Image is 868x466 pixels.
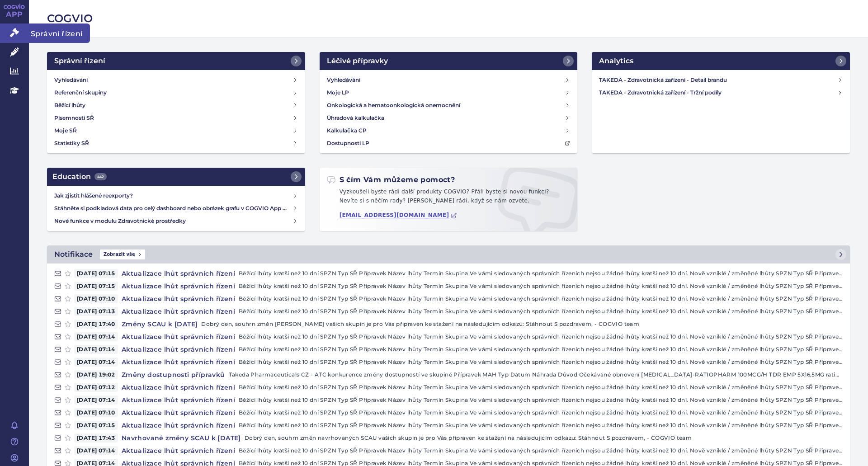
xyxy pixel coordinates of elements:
[118,307,239,316] h4: Aktualizace lhůt správních řízení
[592,52,850,70] a: Analytics
[54,204,292,213] h4: Stáhněte si podkladová data pro celý dashboard nebo obrázek grafu v COGVIO App modulu Analytics
[74,421,118,430] span: [DATE] 07:15
[118,370,229,379] h4: Změny dostupnosti přípravků
[323,124,574,137] a: Kalkulačka CP
[239,345,843,354] p: Běžící lhůty kratší než 10 dní SPZN Typ SŘ Přípravek Název lhůty Termín Skupina Ve vámi sledovaný...
[239,358,843,367] p: Běžící lhůty kratší než 10 dní SPZN Typ SŘ Přípravek Název lhůty Termín Skupina Ve vámi sledovaný...
[94,173,107,180] span: 442
[327,56,388,66] h2: Léčivé přípravky
[118,269,239,278] h4: Aktualizace lhůt správních řízení
[239,269,843,278] p: Běžící lhůty kratší než 10 dní SPZN Typ SŘ Přípravek Název lhůty Termín Skupina Ve vámi sledovaný...
[74,370,118,379] span: [DATE] 19:02
[51,99,302,112] a: Běžící lhůty
[54,113,94,122] h4: Písemnosti SŘ
[118,408,239,417] h4: Aktualizace lhůt správních řízení
[51,202,302,215] a: Stáhněte si podkladová data pro celý dashboard nebo obrázek grafu v COGVIO App modulu Analytics
[229,370,843,379] p: Takeda Pharmaceuticals CZ - ATC konkurence změny dostupností ve skupině Přípravek MAH Typ Datum N...
[74,294,118,303] span: [DATE] 07:10
[239,383,843,392] p: Běžící lhůty kratší než 10 dní SPZN Typ SŘ Přípravek Název lhůty Termín Skupina Ve vámi sledovaný...
[74,269,118,278] span: [DATE] 07:15
[51,86,302,99] a: Referenční skupiny
[74,307,118,316] span: [DATE] 07:13
[54,56,105,66] h2: Správní řízení
[201,320,843,329] p: Dobrý den, souhrn změn [PERSON_NAME] vašich skupin je pro Vás připraven ke stažení na následující...
[323,86,574,99] a: Moje LP
[74,358,118,367] span: [DATE] 07:14
[47,52,305,70] a: Správní řízení
[51,137,302,150] a: Statistiky SŘ
[74,408,118,417] span: [DATE] 07:10
[29,24,90,42] span: Správní řízení
[118,294,239,303] h4: Aktualizace lhůt správních řízení
[74,345,118,354] span: [DATE] 07:14
[118,320,202,329] h4: Změny SCAU k [DATE]
[327,88,349,97] h4: Moje LP
[118,421,239,430] h4: Aktualizace lhůt správních řízení
[51,124,302,137] a: Moje SŘ
[47,245,850,264] a: NotifikaceZobrazit vše
[54,75,88,85] h4: Vyhledávání
[51,189,302,202] a: Jak zjistit hlášené reexporty?
[118,383,239,392] h4: Aktualizace lhůt správních řízení
[118,332,239,341] h4: Aktualizace lhůt správních řízení
[239,446,843,455] p: Běžící lhůty kratší než 10 dní SPZN Typ SŘ Přípravek Název lhůty Termín Skupina Ve vámi sledovaný...
[323,137,574,150] a: Dostupnosti LP
[239,294,843,303] p: Běžící lhůty kratší než 10 dní SPZN Typ SŘ Přípravek Název lhůty Termín Skupina Ve vámi sledovaný...
[239,395,843,405] p: Běžící lhůty kratší než 10 dní SPZN Typ SŘ Přípravek Název lhůty Termín Skupina Ve vámi sledovaný...
[327,126,367,135] h4: Kalkulačka CP
[54,101,85,110] h4: Běžící lhůty
[74,320,118,329] span: [DATE] 17:40
[323,112,574,124] a: Úhradová kalkulačka
[54,217,292,226] h4: Nové funkce v modulu Zdravotnické prostředky
[239,421,843,430] p: Běžící lhůty kratší než 10 dní SPZN Typ SŘ Přípravek Název lhůty Termín Skupina Ve vámi sledovaný...
[54,126,77,135] h4: Moje SŘ
[47,11,850,26] h2: COGVIO
[51,215,302,227] a: Nové funkce v modulu Zdravotnické prostředky
[327,113,384,122] h4: Úhradová kalkulačka
[327,139,369,148] h4: Dostupnosti LP
[74,332,118,341] span: [DATE] 07:14
[118,358,239,367] h4: Aktualizace lhůt správních řízení
[74,395,118,405] span: [DATE] 07:14
[100,249,145,259] span: Zobrazit vše
[595,74,846,86] a: TAKEDA - Zdravotnická zařízení - Detail brandu
[54,88,107,97] h4: Referenční skupiny
[54,249,93,260] h2: Notifikace
[52,171,107,182] h2: Education
[327,75,360,85] h4: Vyhledávání
[320,52,578,70] a: Léčivé přípravky
[118,446,239,455] h4: Aktualizace lhůt správních řízení
[118,345,239,354] h4: Aktualizace lhůt správních řízení
[54,139,89,148] h4: Statistiky SŘ
[323,99,574,112] a: Onkologická a hematoonkologická onemocnění
[118,433,245,442] h4: Navrhované změny SCAU k [DATE]
[74,383,118,392] span: [DATE] 07:12
[54,191,292,200] h4: Jak zjistit hlášené reexporty?
[327,188,571,209] p: Vyzkoušeli byste rádi další produkty COGVIO? Přáli byste si novou funkci? Nevíte si s něčím rady?...
[239,332,843,341] p: Běžící lhůty kratší než 10 dní SPZN Typ SŘ Přípravek Název lhůty Termín Skupina Ve vámi sledovaný...
[595,86,846,99] a: TAKEDA - Zdravotnická zařízení - Tržní podíly
[47,168,305,186] a: Education442
[323,74,574,86] a: Vyhledávání
[340,212,458,219] a: [EMAIL_ADDRESS][DOMAIN_NAME]
[239,282,843,291] p: Běžící lhůty kratší než 10 dní SPZN Typ SŘ Přípravek Název lhůty Termín Skupina Ve vámi sledovaný...
[118,395,239,405] h4: Aktualizace lhůt správních řízení
[245,433,843,442] p: Dobrý den, souhrn změn navrhovaných SCAU vašich skupin je pro Vás připraven ke stažení na následu...
[74,433,118,442] span: [DATE] 17:43
[239,307,843,316] p: Běžící lhůty kratší než 10 dní SPZN Typ SŘ Přípravek Název lhůty Termín Skupina Ve vámi sledovaný...
[239,408,843,417] p: Běžící lhůty kratší než 10 dní SPZN Typ SŘ Přípravek Název lhůty Termín Skupina Ve vámi sledovaný...
[599,88,837,97] h4: TAKEDA - Zdravotnická zařízení - Tržní podíly
[599,75,837,85] h4: TAKEDA - Zdravotnická zařízení - Detail brandu
[51,74,302,86] a: Vyhledávání
[74,282,118,291] span: [DATE] 07:15
[51,112,302,124] a: Písemnosti SŘ
[118,282,239,291] h4: Aktualizace lhůt správních řízení
[599,56,633,66] h2: Analytics
[327,175,455,185] h2: S čím Vám můžeme pomoct?
[74,446,118,455] span: [DATE] 07:14
[327,101,460,110] h4: Onkologická a hematoonkologická onemocnění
